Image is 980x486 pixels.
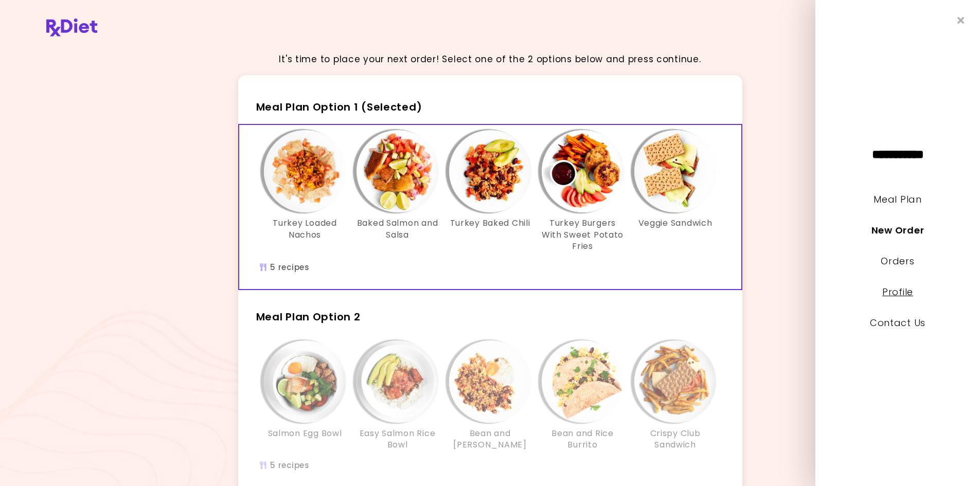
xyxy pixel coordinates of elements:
[542,218,624,252] h3: Turkey Burgers With Sweet Potato Fries
[629,130,722,252] div: Info - Veggie Sandwich - Meal Plan Option 1 (Selected)
[542,428,624,451] h3: Bean and Rice Burrito
[870,316,925,329] a: Contact Us
[537,340,629,451] div: Info - Bean and Rice Burrito - Meal Plan Option 2
[638,218,712,229] h3: Veggie Sandwich
[351,130,444,252] div: Info - Baked Salmon and Salsa - Meal Plan Option 1 (Selected)
[881,255,914,267] a: Orders
[537,130,629,252] div: Info - Turkey Burgers With Sweet Potato Fries - Meal Plan Option 1 (Selected)
[634,428,717,451] h3: Crispy Club Sandwich
[268,428,342,439] h3: Salmon Egg Bowl
[957,15,965,25] i: Close
[444,340,537,451] div: Info - Bean and Tomato Quinoa - Meal Plan Option 2
[259,130,351,252] div: Info - Turkey Loaded Nachos - Meal Plan Option 1 (Selected)
[444,130,537,252] div: Info - Turkey Baked Chili - Meal Plan Option 1 (Selected)
[256,100,422,114] span: Meal Plan Option 1 (Selected)
[449,428,531,451] h3: Bean and [PERSON_NAME]
[629,340,722,451] div: Info - Crispy Club Sandwich - Meal Plan Option 2
[279,52,701,66] p: It's time to place your next order! Select one of the 2 options below and press continue.
[871,224,924,237] a: New Order
[874,193,921,206] a: Meal Plan
[256,310,361,324] span: Meal Plan Option 2
[46,19,97,37] img: RxDiet
[357,218,439,241] h3: Baked Salmon and Salsa
[259,340,351,451] div: Info - Salmon Egg Bowl - Meal Plan Option 2
[264,218,346,241] h3: Turkey Loaded Nachos
[450,218,530,229] h3: Turkey Baked Chili
[357,428,439,451] h3: Easy Salmon Rice Bowl
[351,340,444,451] div: Info - Easy Salmon Rice Bowl - Meal Plan Option 2
[882,285,913,298] a: Profile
